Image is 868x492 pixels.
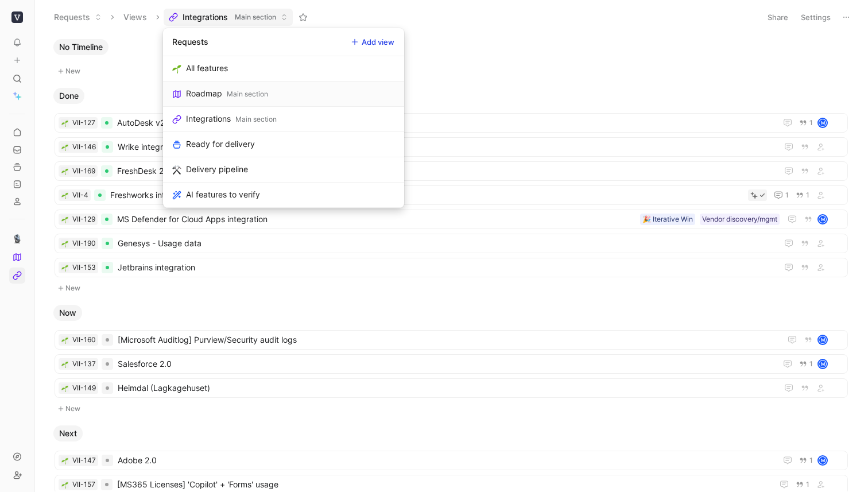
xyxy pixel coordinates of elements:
div: Delivery pipeline [186,162,248,176]
div: Roadmap [186,87,222,100]
div: Ready for delivery [186,137,255,151]
div: Integrations [186,112,231,126]
div: AI features to verify [186,188,260,202]
a: AI features to verify [163,183,404,208]
a: 🌱All features [163,56,404,82]
a: Ready for delivery [163,132,404,157]
div: All features [186,61,228,75]
div: Main section [227,88,268,100]
img: ⚒️ [172,165,181,175]
a: IntegrationsMain section [163,107,404,132]
div: Requests [172,35,208,49]
a: RoadmapMain section [163,82,404,107]
div: Main section [235,114,277,125]
img: 🌱 [172,64,181,73]
button: Add view [346,34,400,50]
a: ⚒️Delivery pipeline [163,157,404,183]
